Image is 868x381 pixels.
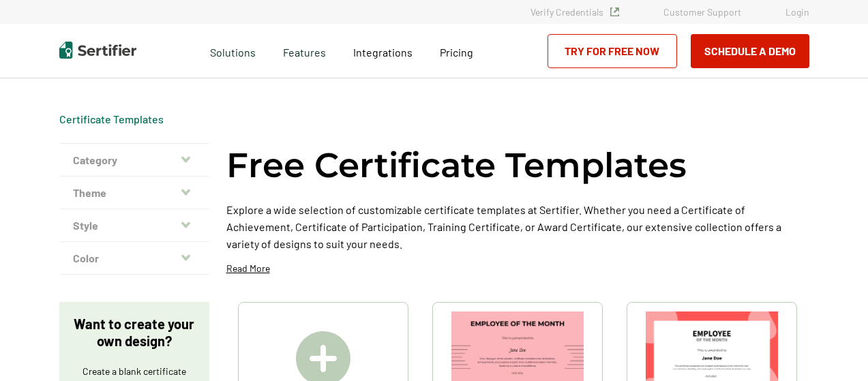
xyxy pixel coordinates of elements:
[226,262,270,275] p: Read More
[353,42,413,59] a: Integrations
[610,7,619,16] img: Verified
[73,316,196,350] p: Want to create your own design?
[59,209,209,242] button: Style
[59,112,164,125] a: Certificate Templates
[59,112,164,126] span: Certificate Templates
[440,46,473,59] span: Pricing
[59,144,209,177] button: Category
[59,42,136,59] img: Sertifier | Digital Credentialing Platform
[283,42,326,59] span: Features
[785,6,809,18] a: Login
[440,42,473,59] a: Pricing
[226,201,809,252] p: Explore a wide selection of customizable certificate templates at Sertifier. Whether you need a C...
[59,177,209,209] button: Theme
[226,143,687,187] h1: Free Certificate Templates
[59,242,209,275] button: Color
[530,6,619,18] a: Verify Credentials
[663,6,741,18] a: Customer Support
[210,42,256,59] span: Solutions
[59,112,164,126] div: Breadcrumb
[353,46,413,59] span: Integrations
[548,34,677,68] a: Try for Free Now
